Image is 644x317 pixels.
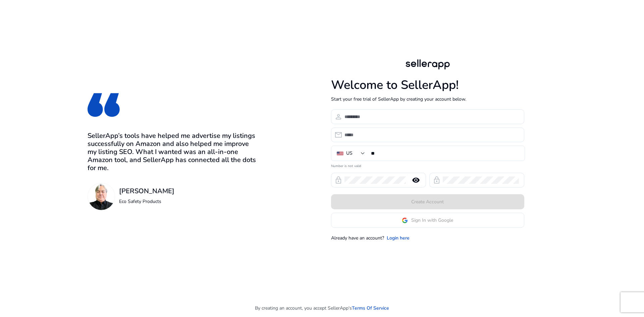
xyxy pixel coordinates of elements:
p: Eco Safety Products [119,198,174,205]
h3: SellerApp’s tools have helped me advertise my listings successfully on Amazon and also helped me ... [88,132,259,172]
mat-icon: remove_red_eye [408,176,424,184]
a: Login here [387,234,410,242]
p: Already have an account? [331,234,384,242]
mat-error: Number is not valid [331,162,524,169]
span: lock [334,176,342,184]
div: US [346,150,353,157]
p: Start your free trial of SellerApp by creating your account below. [331,96,524,103]
h3: [PERSON_NAME] [119,187,174,195]
span: person [334,113,342,121]
span: lock [433,176,441,184]
h1: Welcome to SellerApp! [331,78,524,92]
span: email [334,131,342,139]
a: Terms Of Service [352,305,389,312]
